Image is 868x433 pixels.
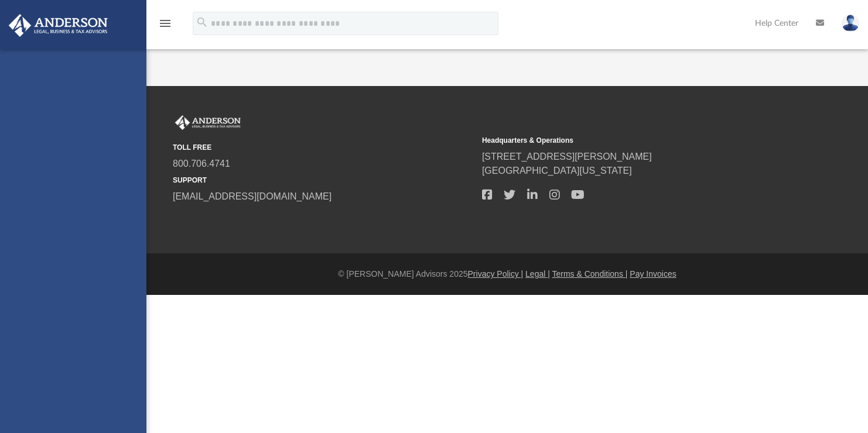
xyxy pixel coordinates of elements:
img: User Pic [842,15,859,32]
a: Pay Invoices [630,269,676,279]
a: [EMAIL_ADDRESS][DOMAIN_NAME] [173,191,332,201]
i: search [196,16,209,29]
a: Terms & Conditions | [552,269,628,279]
a: Legal | [525,269,550,279]
a: Privacy Policy | [468,269,524,279]
img: Anderson Advisors Platinum Portal [5,14,111,37]
a: [STREET_ADDRESS][PERSON_NAME] [482,152,652,161]
a: 800.706.4741 [173,159,230,169]
a: menu [158,22,172,30]
img: Anderson Advisors Platinum Portal [173,115,243,130]
small: Headquarters & Operations [482,135,783,146]
div: © [PERSON_NAME] Advisors 2025 [146,268,868,280]
a: [GEOGRAPHIC_DATA][US_STATE] [482,166,632,176]
i: menu [158,16,172,30]
small: SUPPORT [173,175,474,185]
small: TOLL FREE [173,142,474,153]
